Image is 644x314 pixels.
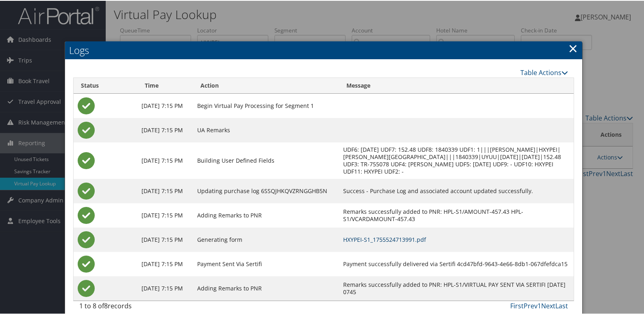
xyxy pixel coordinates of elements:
[193,227,339,251] td: Generating form
[65,41,582,58] h2: Logs
[339,251,574,275] td: Payment successfully delivered via Sertifi 4cd47bfd-9643-4e66-8db1-067dfefdca15
[339,77,574,93] th: Message: activate to sort column ascending
[137,202,193,227] td: [DATE] 7:15 PM
[339,275,574,300] td: Remarks successfully added to PNR: HPL-S1/VIRTUAL PAY SENT VIA SERTIFI [DATE] 0745
[555,301,568,310] a: Last
[137,142,193,178] td: [DATE] 7:15 PM
[568,39,578,56] a: Close
[520,67,568,76] a: Table Actions
[193,178,339,202] td: Updating purchase log 6SSQJHKQVZRNGGHB5N
[510,301,524,310] a: First
[193,142,339,178] td: Building User Defined Fields
[339,202,574,227] td: Remarks successfully added to PNR: HPL-S1/AMOUNT-457.43 HPL-S1/VCARDAMOUNT-457.43
[137,227,193,251] td: [DATE] 7:15 PM
[343,235,426,243] a: HXYPEI-S1_1755524713991.pdf
[137,93,193,117] td: [DATE] 7:15 PM
[541,301,555,310] a: Next
[524,301,537,310] a: Prev
[104,301,108,310] span: 8
[137,251,193,275] td: [DATE] 7:15 PM
[137,178,193,202] td: [DATE] 7:15 PM
[137,77,193,93] th: Time: activate to sort column ascending
[193,117,339,142] td: UA Remarks
[193,93,339,117] td: Begin Virtual Pay Processing for Segment 1
[79,300,192,314] div: 1 to 8 of records
[193,275,339,300] td: Adding Remarks to PNR
[193,251,339,275] td: Payment Sent Via Sertifi
[339,142,574,178] td: UDF6: [DATE] UDF7: 152.48 UDF8: 1840339 UDF1: 1|||[PERSON_NAME]|HXYPEI|[PERSON_NAME][GEOGRAPHIC_D...
[137,275,193,300] td: [DATE] 7:15 PM
[193,202,339,227] td: Adding Remarks to PNR
[137,117,193,142] td: [DATE] 7:15 PM
[193,77,339,93] th: Action: activate to sort column ascending
[74,77,137,93] th: Status: activate to sort column ascending
[537,301,541,310] a: 1
[339,178,574,202] td: Success - Purchase Log and associated account updated successfully.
